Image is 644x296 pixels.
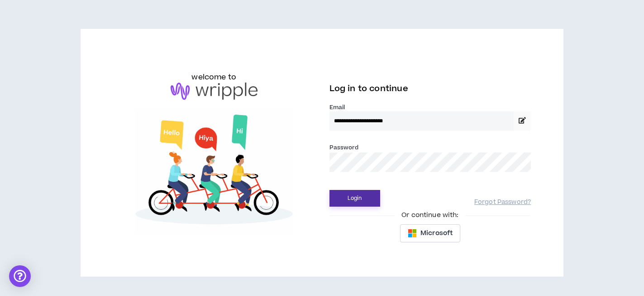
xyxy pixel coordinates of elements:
[171,83,258,100] img: logo-brand.png
[329,83,408,94] span: Log in to continue
[420,228,453,238] span: Microsoft
[474,198,531,207] a: Forgot Password?
[9,265,31,287] div: Open Intercom Messenger
[400,224,460,242] button: Microsoft
[395,210,465,220] span: Or continue with:
[113,109,315,234] img: Welcome to Wripple
[191,72,236,83] h6: welcome to
[329,190,380,207] button: Login
[329,103,531,111] label: Email
[329,143,359,152] label: Password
